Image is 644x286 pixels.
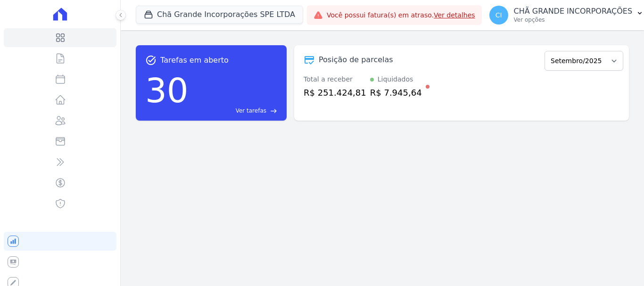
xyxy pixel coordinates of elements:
[192,106,277,115] a: Ver tarefas east
[495,12,502,18] span: CI
[514,16,633,24] p: Ver opções
[145,66,189,115] div: 30
[319,54,393,65] div: Posição de parcelas
[434,11,475,19] a: Ver detalhes
[514,7,633,16] p: CHÃ GRANDE INCORPORAÇÕES
[270,107,277,114] span: east
[378,74,413,84] div: Liquidados
[304,74,366,84] div: Total a receber
[370,86,422,99] div: R$ 7.945,64
[160,55,229,66] span: Tarefas em aberto
[136,6,303,24] button: Chã Grande Incorporações SPE LTDA
[236,106,266,115] span: Ver tarefas
[327,10,475,20] span: Você possui fatura(s) em atraso.
[145,55,157,66] span: task_alt
[304,86,366,99] div: R$ 251.424,81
